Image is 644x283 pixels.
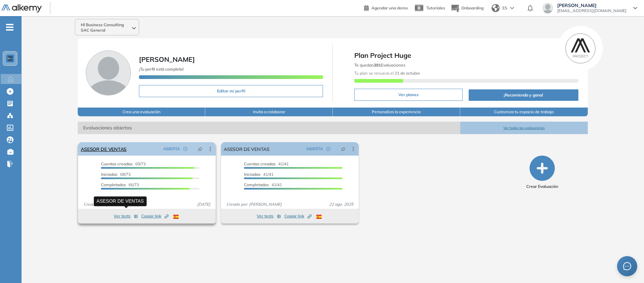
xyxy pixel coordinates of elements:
[354,63,405,68] span: Te quedan Evaluaciones
[139,67,184,72] span: ¡Tu perfil está completo!
[244,172,274,177] span: 41/41
[244,161,289,166] span: 41/41
[341,146,346,152] span: pushpin
[510,7,514,9] img: arrow
[224,142,270,156] a: ASESOR DE VENTAS
[7,56,13,61] img: https://assets.alkemy.org/workspaces/1802/d452bae4-97f6-47ab-b3bf-1c40240bc960.jpg
[316,215,322,219] img: ESP
[101,161,146,166] span: 69/73
[81,201,141,207] span: Creado por: [PERSON_NAME]
[198,146,203,152] span: pushpin
[374,63,381,68] b: 391
[101,172,117,177] span: Iniciadas
[86,50,131,95] img: Foto de perfil
[333,108,460,116] button: Personaliza la experiencia
[244,172,260,177] span: Iniciadas
[526,156,558,190] button: Crear Evaluación
[141,213,169,219] span: Copiar link
[194,201,213,207] span: [DATE]
[354,89,463,101] button: Ver planes
[354,50,578,60] span: Plan Project Huge
[244,182,269,187] span: Completados
[183,147,187,151] span: check-circle
[6,27,13,28] i: -
[173,215,179,219] img: ESP
[557,8,627,13] span: [EMAIL_ADDRESS][DOMAIN_NAME]
[326,147,330,151] span: check-circle
[557,3,627,8] span: [PERSON_NAME]
[81,142,127,156] a: ASESOR DE VENTAS
[101,182,126,187] span: Completados
[492,4,500,12] img: world
[141,212,169,220] button: Copiar link
[460,108,588,116] button: Customiza tu espacio de trabajo
[163,146,180,152] span: ABIERTA
[205,108,333,116] button: Invita a colaborar
[139,55,195,64] span: [PERSON_NAME]
[306,146,323,152] span: ABIERTA
[460,122,588,134] button: Ver todas las evaluaciones
[394,71,420,76] b: 21 de octubre
[114,212,138,220] button: Ver tests
[257,212,281,220] button: Ver tests
[371,5,408,10] span: Agendar una demo
[469,89,578,101] button: ¡Recomienda y gana!
[78,108,205,116] button: Crea una evaluación
[193,144,208,154] button: pushpin
[78,122,460,134] span: Evaluaciones abiertas
[101,161,133,166] span: Cuentas creadas
[326,201,356,207] span: 22 ago. 2025
[451,1,484,15] button: Onboarding
[101,182,139,187] span: 66/73
[284,213,312,219] span: Copiar link
[526,184,558,190] span: Crear Evaluación
[284,212,312,220] button: Copiar link
[94,196,147,206] div: ASESOR DE VENTAS
[336,144,351,154] button: pushpin
[1,4,42,13] img: Logo
[224,201,284,207] span: Creado por: [PERSON_NAME]
[426,5,445,10] span: Tutoriales
[139,85,323,97] button: Editar mi perfil
[101,172,131,177] span: 68/73
[244,161,276,166] span: Cuentas creadas
[81,22,131,33] span: Hl Business Consulting SAC General
[364,3,408,11] a: Agendar una demo
[502,5,507,11] span: ES
[623,262,632,271] span: message
[354,71,420,76] span: Tu plan se renueva el
[244,182,282,187] span: 41/41
[461,5,484,10] span: Onboarding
